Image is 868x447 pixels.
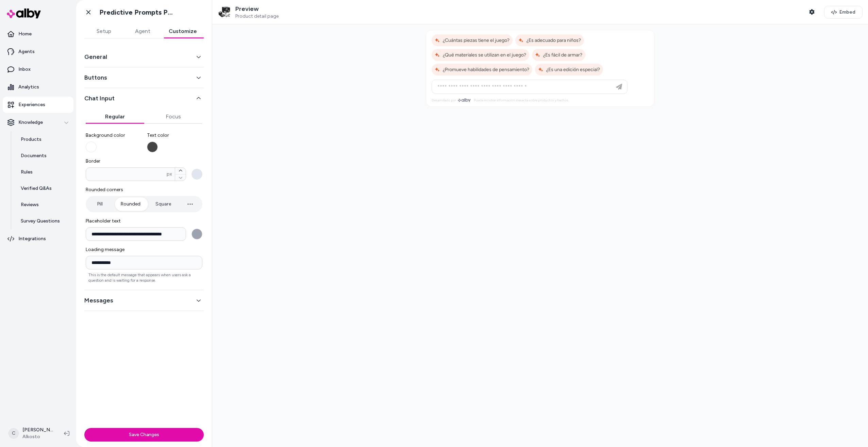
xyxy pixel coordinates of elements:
[191,169,202,180] button: Borderpx
[235,5,279,13] p: Preview
[21,201,39,208] p: Reviews
[14,148,73,164] a: Documents
[8,428,19,439] span: C
[84,24,123,38] button: Setup
[86,110,144,123] button: Regular
[3,79,73,95] a: Analytics
[18,235,46,242] p: Integrations
[3,114,73,131] button: Knowledge
[162,24,204,38] button: Customize
[86,158,202,165] span: Border
[84,428,204,442] button: Save Changes
[86,132,141,139] span: Background color
[824,6,863,19] button: Embed
[839,9,855,16] span: Embed
[21,185,52,192] p: Verified Q&As
[14,131,73,148] a: Products
[22,433,53,440] span: Alkosto
[235,13,279,19] span: Product detail page
[84,52,204,62] button: General
[114,197,147,211] button: Rounded
[147,142,158,152] button: Text color
[167,171,172,178] span: px
[84,296,204,305] button: Messages
[18,119,43,126] p: Knowledge
[7,9,41,18] img: alby Logo
[191,229,202,239] button: Placeholder text
[84,94,204,103] button: Chat Input
[4,423,59,444] button: C[PERSON_NAME]Alkosto
[3,231,73,247] a: Integrations
[14,164,73,180] a: Rules
[86,272,202,283] p: This is the default message that appears when users ask a question and is waiting for a response.
[84,73,204,82] button: Buttons
[84,103,204,284] div: Chat Input
[3,97,73,113] a: Experiences
[144,110,203,123] button: Focus
[86,256,202,269] input: Loading messageThis is the default message that appears when users ask a question and is waiting ...
[22,427,53,433] p: [PERSON_NAME]
[218,5,231,19] img: Juego de Mesa Bingo Balotera de Lujo RONDA
[86,171,167,178] input: Borderpx
[21,136,41,143] p: Products
[147,132,203,139] span: Text color
[3,26,73,42] a: Home
[86,186,202,193] span: Rounded corners
[175,174,186,181] button: Borderpx
[14,197,73,213] a: Reviews
[86,246,202,253] span: Loading message
[123,24,162,38] button: Agent
[18,66,31,73] p: Inbox
[14,180,73,197] a: Verified Q&As
[18,48,35,55] p: Agents
[21,218,60,225] p: Survey Questions
[14,213,73,229] a: Survey Questions
[21,169,33,176] p: Rules
[18,101,45,108] p: Experiences
[86,218,202,225] span: Placeholder text
[18,31,32,37] p: Home
[3,61,73,78] a: Inbox
[99,8,176,17] h1: Predictive Prompts PDP
[18,84,39,90] p: Analytics
[3,44,73,60] a: Agents
[86,227,186,241] input: Placeholder text
[21,152,47,159] p: Documents
[149,197,178,211] button: Square
[175,168,186,174] button: Borderpx
[87,197,113,211] button: Pill
[86,142,97,152] button: Background color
